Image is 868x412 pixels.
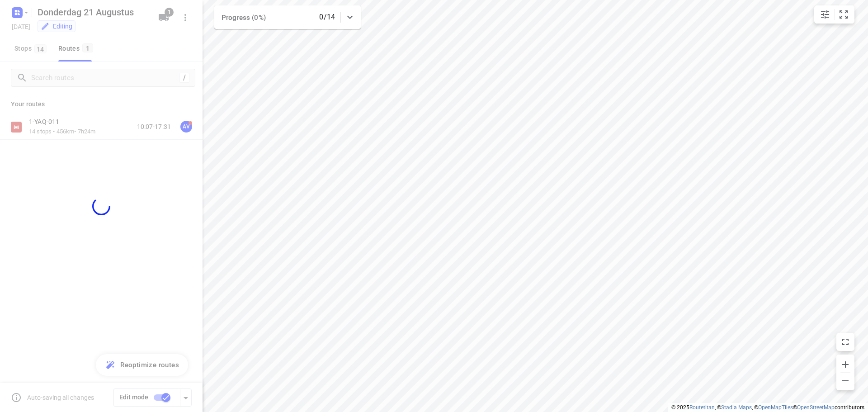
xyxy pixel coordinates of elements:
[222,14,266,22] span: Progress (0%)
[721,404,752,411] a: Stadia Maps
[671,404,864,411] li: © 2025 , © , © © contributors
[758,404,793,411] a: OpenMapTiles
[689,404,715,411] a: Routetitan
[835,5,853,24] button: Fit zoom
[214,5,361,29] div: Progress (0%)0/14
[797,404,835,411] a: OpenStreetMap
[814,5,854,24] div: small contained button group
[319,12,335,23] p: 0/14
[816,5,834,24] button: Map settings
